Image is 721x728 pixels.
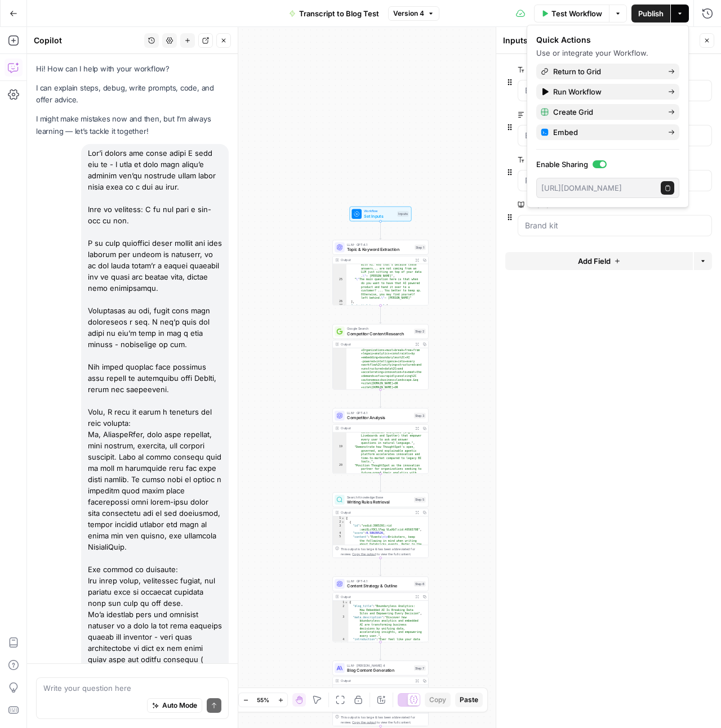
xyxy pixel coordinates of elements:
div: Step 3 [414,413,426,419]
label: Event Title [518,64,648,75]
div: This output is too large & has been abbreviated for review. to view the full content. [341,714,426,725]
div: This output is too large & has been abbreviated for review. to view the full content. [341,546,426,556]
div: Step 6 [414,581,426,587]
span: Writing Rules Retrieval [347,499,411,505]
span: LLM · GPT-4.1 [347,579,411,584]
button: Copy [425,693,451,707]
div: Output [341,426,411,431]
span: Content Strategy & Outline [347,583,411,589]
div: LLM · GPT-4.1Competitor AnalysisStep 3Output conversational analytics (e.g., Liveboards and Spott... [332,408,428,474]
label: Persona(S) [518,154,648,165]
div: Output [341,341,411,347]
div: Inputs [503,35,696,46]
span: Set Inputs [364,213,394,219]
span: Run Workflow [553,86,659,97]
div: LLM · GPT-4.1Content Strategy & OutlineStep 6Output{ "blog_title":"Boundaryless Analytics: How Em... [332,577,428,642]
div: WorkflowSet InputsInputs [332,206,428,221]
div: Quick Actions [536,34,679,46]
div: 18 [333,423,346,445]
p: I might make mistakes now and then, but I’m always learning — let’s tackle it together! [36,113,229,137]
p: Hi! How can I help with your workflow? [36,63,229,75]
span: Create Grid [553,106,659,118]
input: Brand kit [525,220,705,231]
span: Return to Grid [553,66,659,77]
span: Publish [638,8,664,19]
div: Step 5 [414,497,426,502]
span: Toggle code folding, rows 1 through 7 [341,516,345,520]
div: Search Knowledge BaseWriting Rules RetrievalStep 5Output[ { "id":"vsdid:3905391:rid :xmiOLcYDCLlF... [332,492,428,558]
input: Persona(S) [525,175,705,186]
label: Enable Sharing [536,159,679,170]
div: Output [341,678,411,684]
span: Toggle code folding, rows 1 through 101 [345,601,348,605]
button: Auto Mode [147,698,202,713]
span: Blog Content Generation [347,667,411,673]
span: Copy [429,695,446,705]
button: Publish [631,5,670,23]
span: Embed [553,127,659,138]
span: 55% [257,695,269,704]
input: Event Title [525,85,705,96]
div: 24 [333,251,346,277]
g: Edge from step_2 to step_3 [380,390,381,408]
div: Step 7 [414,665,426,671]
div: 9 [333,333,346,430]
div: 19 [333,445,346,464]
span: Auto Mode [162,700,197,711]
label: Brand kit [518,199,648,210]
span: Search Knowledge Base [347,495,411,500]
g: Edge from start to step_1 [380,221,381,239]
span: Google Search [347,326,411,331]
g: Edge from step_5 to step_6 [380,558,381,576]
div: 26 [333,300,346,304]
div: 3 [333,615,348,638]
div: Step 1 [415,245,426,250]
button: Test Workflow [534,5,609,23]
span: Paste [460,695,478,705]
span: Competitor Content Research [347,331,411,337]
span: LLM · [PERSON_NAME] 4 [347,663,411,668]
div: 3 [333,524,345,531]
div: 1 [333,601,348,605]
div: Output [341,594,411,599]
label: Event Transcript [518,109,648,120]
button: Add Field [505,252,693,270]
g: Edge from step_1 to step_2 [380,305,381,323]
span: Version 4 [393,8,424,19]
span: LLM · GPT-4.1 [347,242,412,247]
div: 2 [333,520,345,524]
div: Output [341,510,411,515]
span: Copy the output [352,720,376,724]
span: Test Workflow [551,8,602,19]
div: Google SearchCompetitor Content ResearchStep 2Output +Organizations+must+break+free+from +legacy+... [332,324,428,390]
g: Edge from step_6 to step_7 [380,642,381,660]
span: Toggle code folding, rows 2 through 6 [341,520,345,524]
span: Topic & Keyword Extraction [347,246,412,253]
span: LLM · GPT-4.1 [347,410,411,415]
div: Copilot [34,35,141,46]
div: LLM · GPT-4.1Topic & Keyword ExtractionStep 1Output with AI. And that's because these answers... ... [332,240,428,305]
span: Toggle code folding, rows 27 through 43 [342,304,346,308]
span: Add Field [578,255,611,267]
div: 4 [333,531,345,535]
span: Copy the output [352,552,376,556]
div: Output [341,258,411,263]
div: 4 [333,638,348,727]
div: 25 [333,277,346,300]
div: 2 [333,604,348,615]
button: Version 4 [388,6,439,21]
div: 1 [333,516,345,520]
div: 20 [333,464,346,482]
span: Competitor Analysis [347,415,411,421]
button: Paste [455,693,483,707]
input: Event Transcript [525,130,705,141]
div: Inputs [397,211,408,217]
div: 27 [333,304,346,308]
p: I can explain steps, debug, write prompts, code, and offer advice. [36,82,229,106]
div: Step 2 [414,329,426,334]
g: Edge from step_3 to step_5 [380,474,381,492]
span: Use or integrate your Workflow. [536,48,648,57]
button: Transcript to Blog Test [282,5,386,23]
span: Transcript to Blog Test [299,8,379,19]
span: Workflow [364,209,394,214]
